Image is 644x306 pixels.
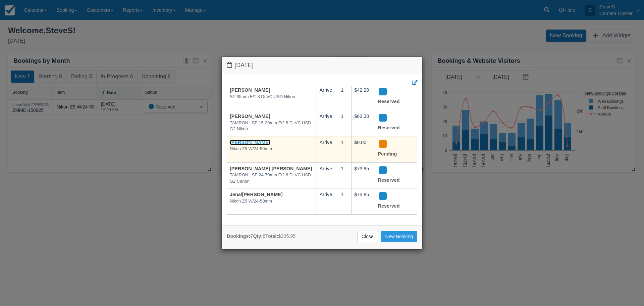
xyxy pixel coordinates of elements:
div: Pending [378,139,409,160]
td: Arrive [317,110,338,136]
em: SP 35mm F/1.8 Di VC USD Nikon [230,94,314,100]
div: Reserved [378,165,409,186]
em: TAMRON | SP 24-70mm F/2.8 Di VC USD G2 Canon [230,172,314,184]
td: Arrive [317,84,338,110]
td: $63.30 [352,110,375,136]
td: 1 [338,110,352,136]
td: 1 [338,84,352,110]
em: TAMRON | SP 15-30mm F/2.8 Di VC USD G2 Nikon [230,120,314,132]
td: $0.00 [352,136,375,162]
strong: Bookings: [227,233,250,239]
a: Jena/[PERSON_NAME] [230,192,283,197]
td: $73.85 [352,188,375,215]
a: [PERSON_NAME] [PERSON_NAME] [230,166,312,171]
td: Arrive [317,188,338,215]
h4: [DATE] [227,62,417,69]
em: Nikon Z5 W/24-50mm [230,146,314,152]
div: Reserved [378,113,409,133]
a: [PERSON_NAME] [230,114,270,119]
td: Arrive [317,136,338,162]
div: Reserved [378,87,409,107]
td: $73.85 [352,162,375,188]
a: [PERSON_NAME] [230,87,270,93]
td: Arrive [317,162,338,188]
div: 7 8 $305.95 [227,233,296,240]
strong: Total: [265,233,278,239]
td: 1 [338,136,352,162]
a: [PERSON_NAME] [230,140,270,145]
em: Nikon Z5 W/24-50mm [230,198,314,205]
td: 1 [338,162,352,188]
strong: Qty: [253,233,263,239]
div: Reserved [378,191,409,212]
td: 1 [338,188,352,215]
a: New Booking [381,231,418,242]
td: $42.20 [352,84,375,110]
a: Close [357,231,378,242]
